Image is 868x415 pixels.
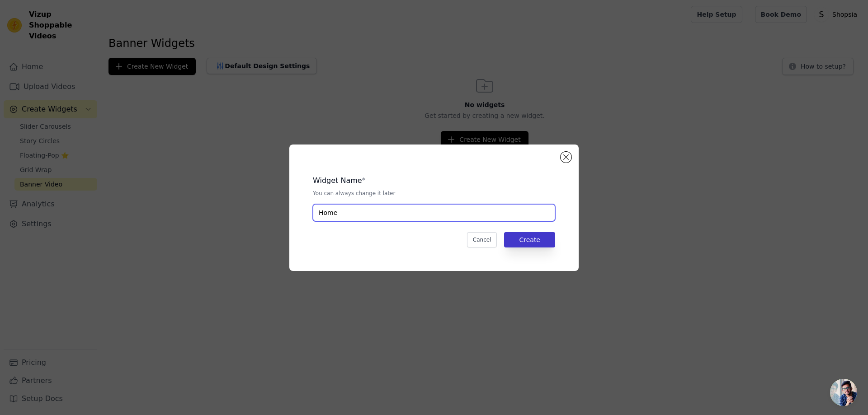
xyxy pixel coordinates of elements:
legend: Widget Name [313,175,362,186]
a: Open chat [830,379,857,406]
button: Create [504,232,555,247]
p: You can always change it later [313,190,555,197]
button: Close modal [561,152,571,163]
button: Cancel [467,232,497,247]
